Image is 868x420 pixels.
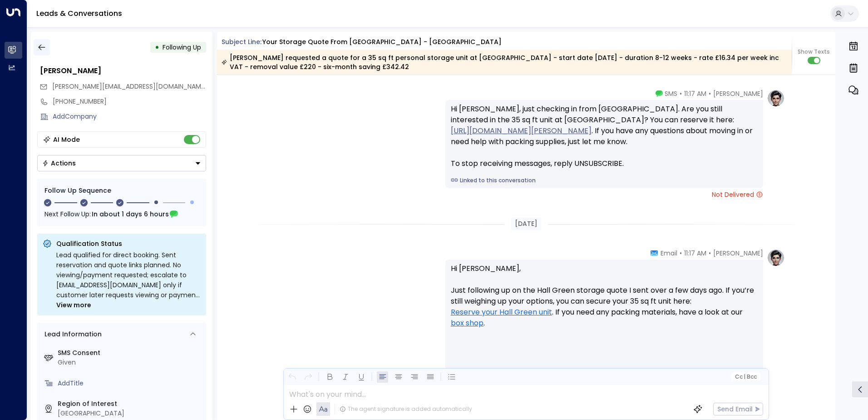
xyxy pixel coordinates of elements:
span: • [709,89,711,98]
span: • [709,249,711,258]
div: The agent signature is added automatically [340,405,472,413]
div: Next Follow Up: [44,209,199,219]
div: Lead qualified for direct booking. Sent reservation and quote links planned. No viewing/payment r... [56,250,201,310]
span: 11:17 AM [684,89,706,98]
div: Given [58,358,202,367]
span: [PERSON_NAME] [713,89,763,98]
span: Email [661,249,677,258]
span: View more [56,300,91,310]
span: Following Up [163,43,201,52]
img: profile-logo.png [767,89,785,107]
span: • [680,89,682,98]
div: AddTitle [58,379,202,388]
div: Follow Up Sequence [44,186,199,195]
span: Not Delivered [712,190,763,199]
a: [URL][DOMAIN_NAME][PERSON_NAME] [451,125,592,136]
a: Leads & Conversations [36,8,122,19]
p: Hi [PERSON_NAME], Just following up on the Hall Green storage quote I sent over a few days ago. I... [451,263,758,340]
span: [PERSON_NAME][EMAIL_ADDRESS][DOMAIN_NAME] [52,82,207,91]
a: Linked to this conversation [451,176,758,185]
button: Cc|Bcc [731,373,760,381]
div: Hi [PERSON_NAME], just checking in from [GEOGRAPHIC_DATA]. Are you still interested in the 35 sq ... [451,104,758,169]
span: 11:17 AM [684,249,706,258]
div: [PHONE_NUMBER] [53,97,206,106]
img: profile-logo.png [767,249,785,267]
div: • [155,39,159,55]
span: Cc Bcc [735,374,756,380]
span: [PERSON_NAME] [713,249,763,258]
div: AI Mode [53,135,80,144]
div: Button group with a nested menu [37,155,206,171]
span: Show Texts [798,48,830,56]
button: Actions [37,155,206,171]
span: • [680,249,682,258]
a: box shop [451,318,483,329]
span: Cramer@blueturtle.co.uk [52,82,206,91]
div: Actions [42,159,76,167]
div: [DATE] [511,217,541,230]
span: SMS [665,89,677,98]
a: Reserve your Hall Green unit [451,307,552,318]
label: Region of Interest [58,399,202,409]
div: Lead Information [41,330,102,339]
div: [PERSON_NAME] requested a quote for a 35 sq ft personal storage unit at [GEOGRAPHIC_DATA] - start... [222,53,787,71]
span: In about 1 days 6 hours [92,209,169,219]
div: AddCompany [53,112,206,121]
div: Your storage quote from [GEOGRAPHIC_DATA] - [GEOGRAPHIC_DATA] [262,37,502,47]
p: Qualification Status [56,239,201,248]
button: Undo [286,371,298,383]
button: Redo [302,371,314,383]
div: [GEOGRAPHIC_DATA] [58,409,202,418]
label: SMS Consent [58,348,202,358]
div: [PERSON_NAME] [40,65,206,76]
span: Subject Line: [222,37,261,46]
span: | [744,374,745,380]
